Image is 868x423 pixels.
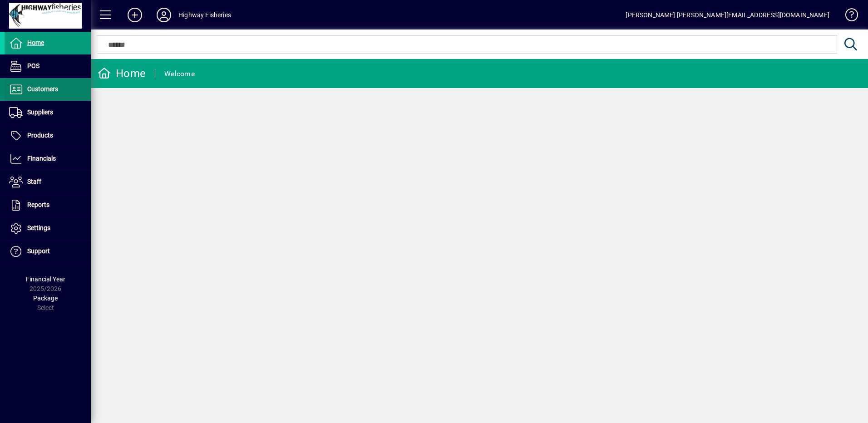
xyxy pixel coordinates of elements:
[149,7,178,23] button: Profile
[27,85,58,93] span: Customers
[33,295,58,302] span: Package
[178,8,231,22] div: Highway Fisheries
[838,2,857,31] a: Knowledge Base
[5,171,91,193] a: Staff
[27,39,44,46] span: Home
[27,178,41,185] span: Staff
[27,201,49,208] span: Reports
[5,124,91,147] a: Products
[98,66,146,81] div: Home
[626,8,829,22] div: [PERSON_NAME] [PERSON_NAME][EMAIL_ADDRESS][DOMAIN_NAME]
[5,78,91,101] a: Customers
[5,55,91,78] a: POS
[27,132,53,139] span: Products
[27,247,50,255] span: Support
[27,224,50,231] span: Settings
[5,194,91,216] a: Reports
[27,108,53,116] span: Suppliers
[120,7,149,23] button: Add
[164,67,195,81] div: Welcome
[27,62,39,69] span: POS
[5,148,91,170] a: Financials
[5,240,91,263] a: Support
[5,101,91,124] a: Suppliers
[26,275,65,283] span: Financial Year
[27,155,56,162] span: Financials
[5,217,91,240] a: Settings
